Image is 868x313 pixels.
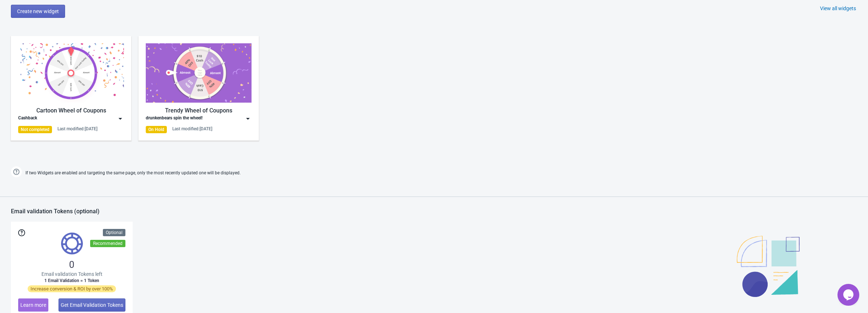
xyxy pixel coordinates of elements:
[18,43,124,103] img: cartoon_game.jpg
[117,115,124,122] img: dropdown.png
[25,167,241,179] span: If two Widgets are enabled and targeting the same page, only the most recently updated one will b...
[820,5,856,12] div: View all widgets
[28,285,116,292] span: Increase conversion & ROI by over 100%
[146,106,252,115] div: Trendy Wheel of Coupons
[41,270,103,278] span: Email validation Tokens left
[18,106,124,115] div: Cartoon Wheel of Coupons
[17,8,59,14] span: Create new widget
[61,302,123,308] span: Get Email Validation Tokens
[737,236,800,297] img: illustration.svg
[20,302,46,308] span: Learn more
[146,115,202,122] div: drunkenbears spin the wheel!
[146,126,167,133] div: On Hold
[90,240,125,247] div: Recommended
[57,126,97,132] div: Last modified: [DATE]
[59,298,125,312] button: Get Email Validation Tokens
[44,278,99,284] span: 1 Email Validation = 1 Token
[103,229,125,236] div: Optional
[244,115,252,122] img: dropdown.png
[61,233,83,254] img: tokens.svg
[11,5,65,18] button: Create new widget
[146,43,252,103] img: trendy_game.png
[18,126,52,133] div: Not completed
[172,126,212,132] div: Last modified: [DATE]
[837,284,861,306] iframe: chat widget
[11,166,22,177] img: help.png
[18,115,37,122] div: Cashback
[69,259,75,270] span: 0
[18,298,48,312] button: Learn more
